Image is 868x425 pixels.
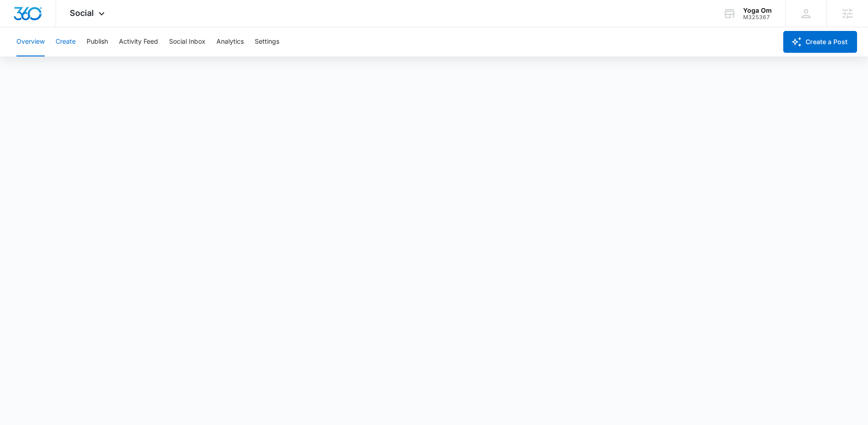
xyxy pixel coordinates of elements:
[783,31,857,53] button: Create a Post
[56,27,76,56] button: Create
[743,7,772,14] div: account name
[87,27,108,56] button: Publish
[216,27,244,56] button: Analytics
[743,14,772,20] div: account id
[255,27,279,56] button: Settings
[119,27,158,56] button: Activity Feed
[16,27,45,56] button: Overview
[70,8,94,18] span: Social
[169,27,205,56] button: Social Inbox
